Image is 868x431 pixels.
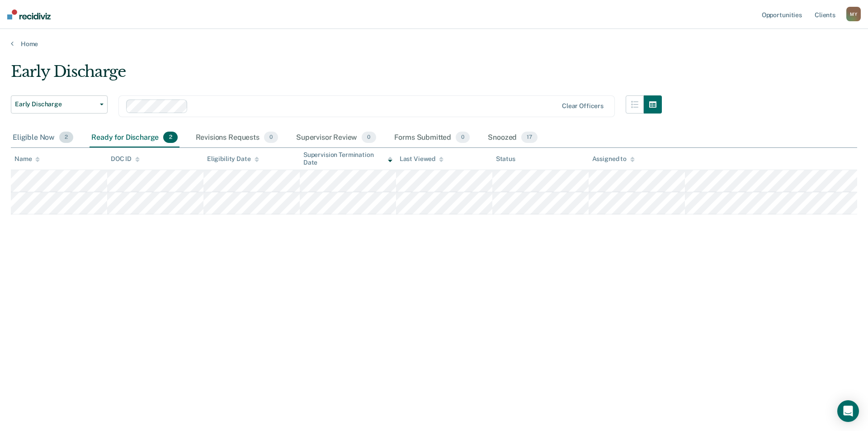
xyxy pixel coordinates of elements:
span: 2 [163,132,177,143]
div: Supervision Termination Date [303,151,392,166]
button: MY [846,7,861,21]
img: Recidiviz [7,9,51,19]
div: Forms Submitted0 [392,128,472,148]
div: Ready for Discharge2 [90,128,179,148]
div: Snoozed17 [486,128,539,148]
div: Status [496,155,515,163]
div: Supervisor Review0 [294,128,378,148]
div: Early Discharge [11,62,662,88]
span: 0 [362,132,376,143]
div: M Y [846,7,861,21]
span: 2 [59,132,73,143]
span: 0 [264,132,278,143]
div: Eligible Now2 [11,128,75,148]
div: Revisions Requests0 [194,128,280,148]
span: 17 [521,132,538,143]
button: Early Discharge [11,95,108,114]
div: Eligibility Date [207,155,259,163]
span: 0 [456,132,470,143]
div: Open Intercom Messenger [837,400,859,422]
div: Name [14,155,40,163]
div: Assigned to [592,155,635,163]
a: Home [11,40,857,48]
div: DOC ID [111,155,140,163]
div: Last Viewed [400,155,443,163]
span: Early Discharge [15,100,96,108]
div: Clear officers [562,102,604,110]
